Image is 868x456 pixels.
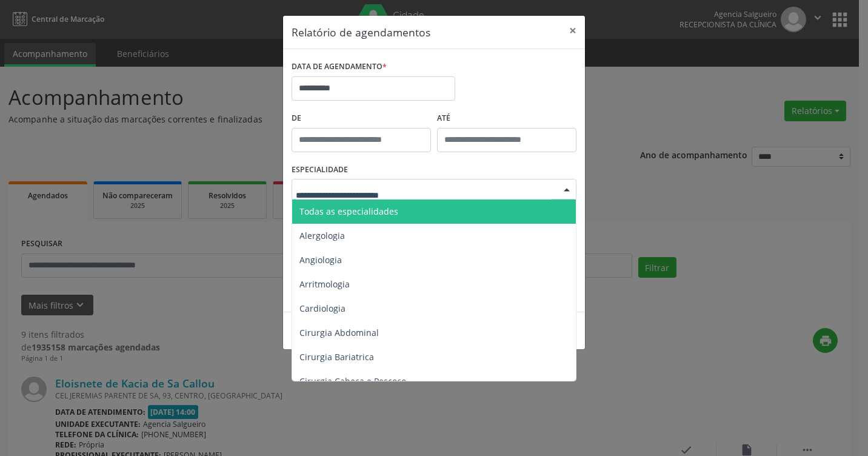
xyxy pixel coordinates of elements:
span: Arritmologia [299,278,350,290]
span: Cardiologia [299,303,346,314]
h5: Relatório de agendamentos [292,24,430,40]
span: Alergologia [299,230,345,241]
label: De [292,109,431,128]
span: Cirurgia Cabeça e Pescoço [299,375,406,387]
span: Cirurgia Abdominal [299,327,379,338]
label: ATÉ [437,109,576,128]
label: DATA DE AGENDAMENTO [292,58,387,76]
label: ESPECIALIDADE [292,161,348,179]
span: Todas as especialidades [299,206,398,217]
button: Close [561,16,585,45]
span: Cirurgia Bariatrica [299,351,374,363]
span: Angiologia [299,254,342,266]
